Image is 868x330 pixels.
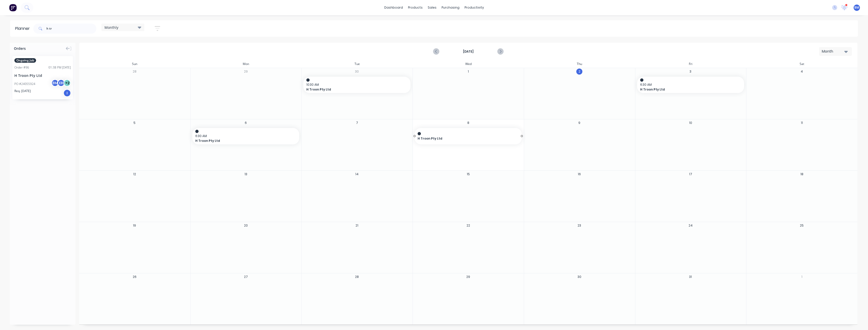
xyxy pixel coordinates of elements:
[439,4,462,11] div: purchasing
[104,25,118,30] span: Monthly
[57,79,65,87] div: EB
[382,4,405,11] a: dashboard
[462,4,486,11] div: productivity
[14,73,71,78] div: H Troon Pty Ltd
[14,82,35,86] div: PO #24055924
[46,24,96,34] input: Search for orders...
[425,4,439,11] div: sales
[48,65,71,70] div: 01:38 PM [DATE]
[14,46,26,51] span: Orders
[9,4,17,11] img: Factory
[14,58,36,63] span: Ongoing Job
[15,26,32,32] div: Planner
[51,79,59,87] div: BM
[63,79,71,87] div: + 2
[63,89,71,97] div: I
[14,65,29,70] div: Order # 96
[14,89,31,93] span: Req. [DATE]
[405,4,425,11] div: products
[854,5,859,10] span: BM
